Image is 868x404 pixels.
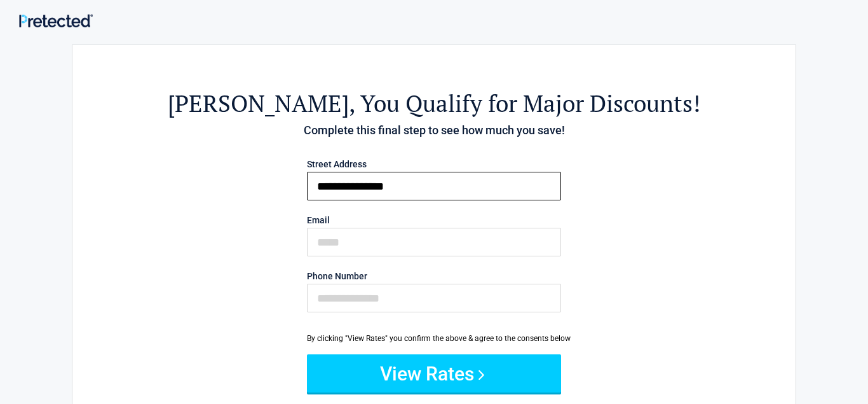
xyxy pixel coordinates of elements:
span: [PERSON_NAME] [168,88,349,119]
h2: , You Qualify for Major Discounts! [142,88,726,119]
label: Phone Number [307,272,561,281]
label: Street Address [307,160,561,169]
div: By clicking "View Rates" you confirm the above & agree to the consents below [307,333,561,344]
img: Main Logo [19,14,93,27]
h4: Complete this final step to see how much you save! [142,122,726,139]
button: View Rates [307,354,561,393]
label: Email [307,216,561,225]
